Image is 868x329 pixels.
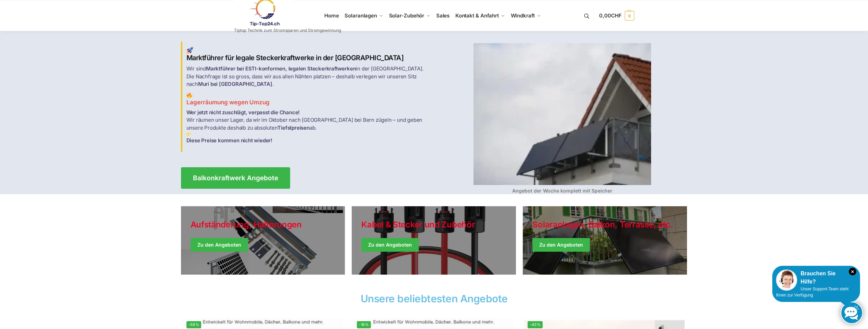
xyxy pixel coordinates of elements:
[508,0,544,31] a: Windkraft
[433,0,452,31] a: Sales
[181,293,687,304] h2: Unsere beliebtesten Angebote
[599,12,621,19] span: 0,00
[186,92,192,98] img: Home 2
[389,12,425,19] span: Solar-Zubehör
[186,137,272,144] strong: Diese Preise kommen nicht wieder!
[186,109,300,116] strong: Wer jetzt nicht zuschlägt, verpasst die Chance!
[611,12,622,19] span: CHF
[277,124,309,131] strong: Tiefstpreisen
[345,12,377,19] span: Solaranlagen
[181,167,290,189] a: Balkonkraftwerk Angebote
[511,12,535,19] span: Windkraft
[342,0,386,31] a: Solaranlagen
[206,65,356,72] strong: Marktführer bei ESTI-konformen, legalen Steckerkraftwerken
[474,43,651,185] img: Home 4
[186,47,430,62] h2: Marktführer für legale Steckerkraftwerke in der [GEOGRAPHIC_DATA]
[452,0,508,31] a: Kontakt & Anfahrt
[436,12,450,19] span: Sales
[186,109,430,145] p: Wir räumen unser Lager, da wir im Oktober nach [GEOGRAPHIC_DATA] bei Bern zügeln – und geben unse...
[186,47,193,54] img: Home 1
[186,132,192,137] img: Home 3
[625,11,634,21] span: 0
[181,206,345,275] a: Holiday Style
[523,206,687,275] a: Winter Jackets
[352,206,516,275] a: Holiday Style
[193,175,278,181] span: Balkonkraftwerk Angebote
[776,269,797,291] img: Customer service
[512,188,612,194] strong: Angebot der Woche komplett mit Speicher
[234,28,341,32] p: Tiptop Technik zum Stromsparen und Stromgewinnung
[776,287,848,298] span: Unser Support-Team steht Ihnen zur Verfügung
[198,81,272,87] strong: Muri bei [GEOGRAPHIC_DATA]
[599,5,634,26] a: 0,00CHF 0
[386,0,433,31] a: Solar-Zubehör
[776,269,856,286] div: Brauchen Sie Hilfe?
[455,12,499,19] span: Kontakt & Anfahrt
[186,65,430,88] p: Wir sind in der [GEOGRAPHIC_DATA]. Die Nachfrage ist so gross, dass wir aus allen Nähten platzen ...
[186,92,430,107] h3: Lagerräumung wegen Umzug
[849,268,856,275] i: Schließen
